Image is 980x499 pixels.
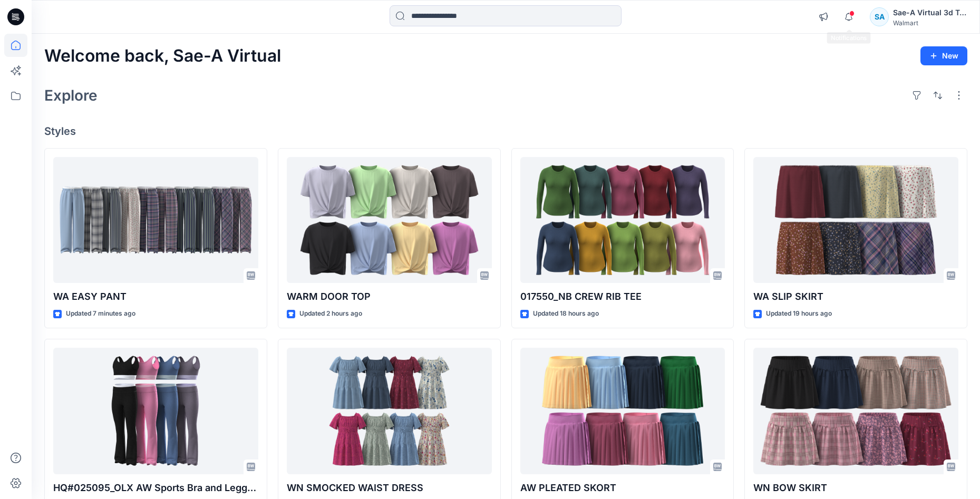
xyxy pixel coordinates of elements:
h4: Styles [44,125,967,138]
a: WA EASY PANT [53,157,258,283]
div: SA [870,7,889,26]
p: WARM DOOR TOP [287,289,492,304]
a: WARM DOOR TOP [287,157,492,283]
a: AW PLEATED SKORT [520,348,725,474]
h2: Explore [44,87,98,104]
p: Updated 18 hours ago [533,308,599,319]
p: Updated 2 hours ago [299,308,362,319]
p: WN BOW SKIRT [753,481,958,495]
a: 017550_NB CREW RIB TEE [520,157,725,283]
h2: Welcome back, Sae-A Virtual [44,46,281,66]
p: WN SMOCKED WAIST DRESS [287,481,492,495]
div: Walmart [893,19,967,27]
p: WA SLIP SKIRT [753,289,958,304]
p: HQ#025095_OLX AW Sports Bra and Legging Set [53,481,258,495]
a: HQ#025095_OLX AW Sports Bra and Legging Set [53,348,258,474]
button: New [920,46,967,65]
a: WN SMOCKED WAIST DRESS [287,348,492,474]
p: 017550_NB CREW RIB TEE [520,289,725,304]
div: Sae-A Virtual 3d Team [893,6,967,19]
p: Updated 7 minutes ago [66,308,135,319]
p: Updated 19 hours ago [766,308,832,319]
p: AW PLEATED SKORT [520,481,725,495]
p: WA EASY PANT [53,289,258,304]
a: WN BOW SKIRT [753,348,958,474]
a: WA SLIP SKIRT [753,157,958,283]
